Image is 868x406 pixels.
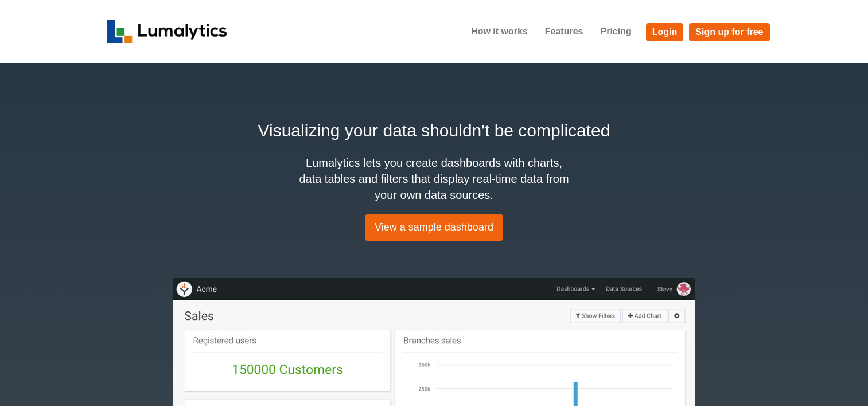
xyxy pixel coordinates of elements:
h2: Visualizing your data shouldn't be complicated [107,118,761,143]
h4: Lumalytics lets you create dashboards with charts, data tables and filters that display real-time... [297,155,572,203]
a: Pricing [591,17,640,46]
a: View a sample dashboard [365,214,503,241]
a: Features [536,17,592,46]
a: How it works [462,17,536,46]
img: logo_v2-f34f87db3d4d9f5311d6c47995059ad6168825a3e1eb260e01c8041e89355404.png [107,20,227,43]
a: Sign up for free [689,23,769,41]
a: Login [646,23,684,41]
